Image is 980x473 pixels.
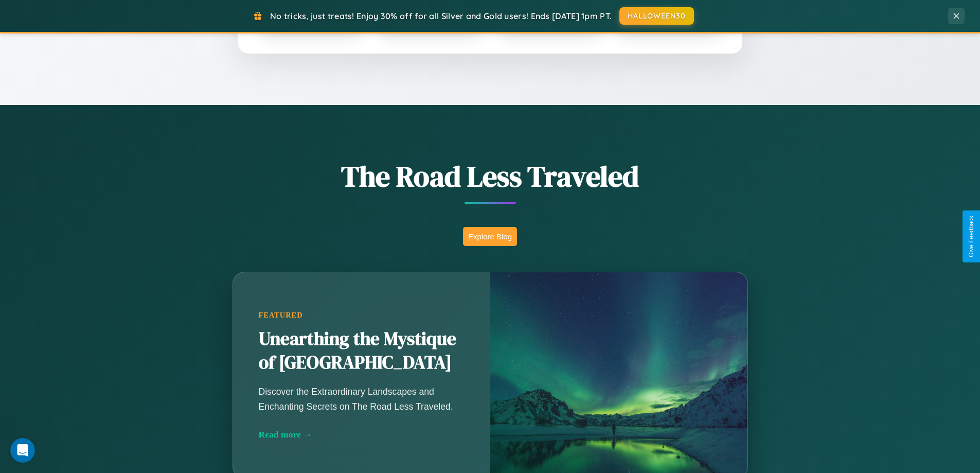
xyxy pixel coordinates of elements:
h2: Unearthing the Mystique of [GEOGRAPHIC_DATA] [259,327,465,375]
div: Give Feedback [968,216,975,257]
span: No tricks, just treats! Enjoy 30% off for all Silver and Gold users! Ends [DATE] 1pm PT. [270,11,612,21]
button: Explore Blog [463,227,517,246]
div: Featured [259,311,465,320]
div: Read more → [259,429,465,440]
iframe: Intercom live chat [10,438,35,463]
button: HALLOWEEN30 [619,7,694,25]
p: Discover the Extraordinary Landscapes and Enchanting Secrets on The Road Less Traveled. [259,384,465,413]
h1: The Road Less Traveled [182,156,799,196]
